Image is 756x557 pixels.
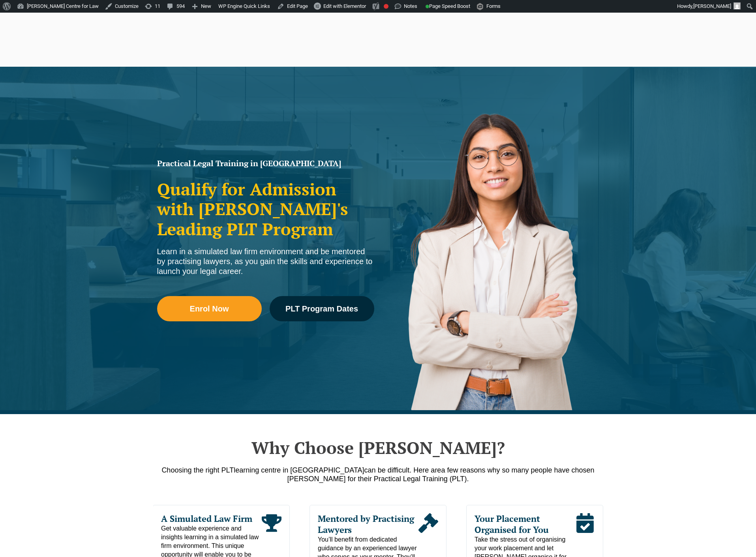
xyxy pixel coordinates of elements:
[161,513,262,524] span: A Simulated Law Firm
[161,466,234,474] span: Choosing the right PLT
[234,466,364,474] span: learning centre in [GEOGRAPHIC_DATA]
[475,513,575,535] span: Your Placement Organised for You
[364,466,441,474] span: can be difficult. Here are
[693,3,731,9] span: [PERSON_NAME]
[384,4,388,9] div: Focus keyphrase not set
[157,159,374,167] h1: Practical Legal Training in [GEOGRAPHIC_DATA]
[157,247,374,276] div: Learn in a simulated law firm environment and be mentored by practising lawyers, as you gain the ...
[318,513,418,535] span: Mentored by Practising Lawyers
[153,466,603,483] p: a few reasons why so many people have chosen [PERSON_NAME] for their Practical Legal Training (PLT).
[190,305,229,313] span: Enrol Now
[157,296,262,321] a: Enrol Now
[270,296,374,321] a: PLT Program Dates
[323,3,366,9] span: Edit with Elementor
[153,438,603,458] h2: Why Choose [PERSON_NAME]?
[157,179,374,239] h2: Qualify for Admission with [PERSON_NAME]'s Leading PLT Program
[285,305,358,313] span: PLT Program Dates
